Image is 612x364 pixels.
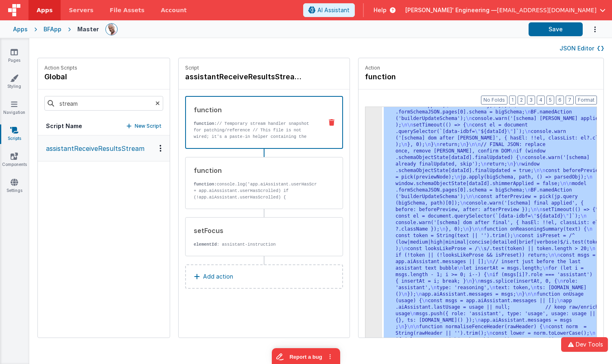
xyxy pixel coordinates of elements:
[185,65,343,71] p: Script
[44,65,77,71] p: Action Scripts
[527,96,535,105] button: 3
[110,6,145,14] span: File Assets
[575,96,597,105] button: Format
[106,24,117,35] img: 11ac31fe5dc3d0eff3fbbbf7b26fa6e1
[561,337,608,352] button: Dev Tools
[481,96,507,105] button: No Folds
[497,6,597,14] span: [EMAIL_ADDRESS][DOMAIN_NAME]
[185,71,307,83] h4: assistantReceiveResultsStream
[365,71,487,83] h4: function
[560,44,604,52] button: JSON Editor
[194,181,317,220] p: console.log('app.aiAssistant.userHasScrolled:' + app.aiAssistant.userHasScrolled) if (!app.aiAssi...
[203,272,233,281] p: Add action
[194,226,317,235] div: setFocus
[44,25,61,33] div: BFApp
[44,96,163,111] input: Search scripts
[537,96,545,105] button: 4
[518,96,525,105] button: 2
[135,122,162,130] p: New Script
[509,96,516,105] button: 1
[155,145,166,152] div: Options
[546,96,554,105] button: 5
[303,3,355,17] button: AI Assistant
[185,264,343,289] button: Add action
[405,6,605,14] button: [PERSON_NAME]' Engineering — [EMAIL_ADDRESS][DOMAIN_NAME]
[13,25,28,33] div: Apps
[529,22,583,36] button: Save
[194,182,217,187] strong: function:
[374,6,387,14] span: Help
[194,166,317,175] div: function
[194,242,217,247] strong: elementId
[194,121,217,126] strong: function:
[37,6,52,14] span: Apps
[583,21,599,38] button: Options
[41,144,144,153] p: assistantReceiveResultsStream
[38,135,170,161] button: assistantReceiveResultsStream
[365,65,597,71] p: Action
[556,96,564,105] button: 6
[127,122,162,130] button: New Script
[194,120,316,153] p: // Temporary stream handler snapshot for patching/reference // This file is not wired; it's a pas...
[44,71,77,83] h4: global
[46,122,82,130] h5: Script Name
[77,25,99,33] div: Master
[566,96,574,105] button: 7
[194,105,316,115] div: function
[69,6,93,14] span: Servers
[317,6,350,14] span: AI Assistant
[405,6,497,14] span: [PERSON_NAME]' Engineering —
[194,241,317,248] p: : assistant-instruction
